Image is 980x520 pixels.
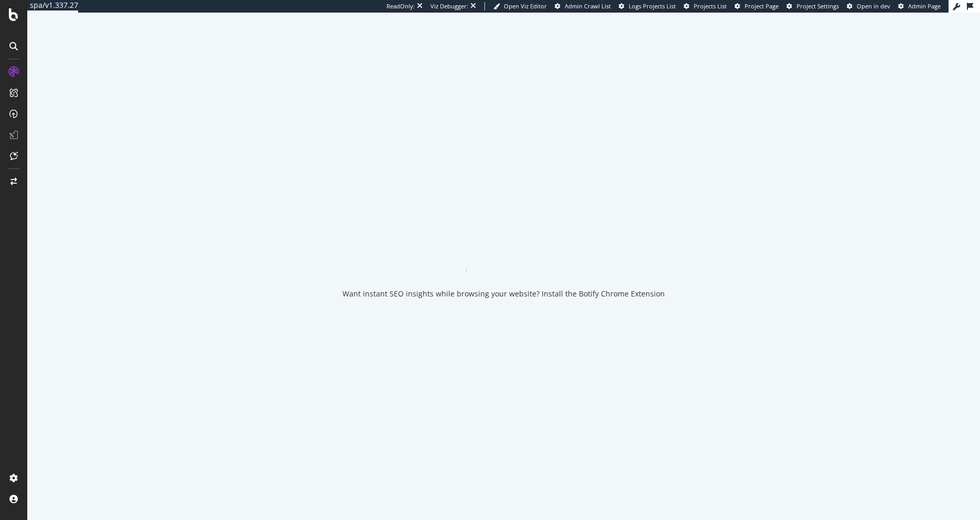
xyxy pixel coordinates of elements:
a: Logs Projects List [619,2,676,10]
a: Admin Crawl List [555,2,611,10]
a: Projects List [684,2,727,10]
a: Open Viz Editor [493,2,547,10]
a: Project Page [735,2,779,10]
span: Admin Page [908,2,941,10]
div: animation [466,234,542,272]
a: Project Settings [787,2,839,10]
span: Project Page [745,2,779,10]
span: Admin Crawl List [565,2,611,10]
span: Projects List [694,2,727,10]
span: Logs Projects List [629,2,676,10]
div: Want instant SEO insights while browsing your website? Install the Botify Chrome Extension [342,289,665,299]
a: Admin Page [898,2,941,10]
a: Open in dev [847,2,890,10]
span: Project Settings [796,2,839,10]
div: Viz Debugger: [430,2,468,10]
span: Open in dev [857,2,890,10]
span: Open Viz Editor [504,2,547,10]
div: ReadOnly: [386,2,415,10]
